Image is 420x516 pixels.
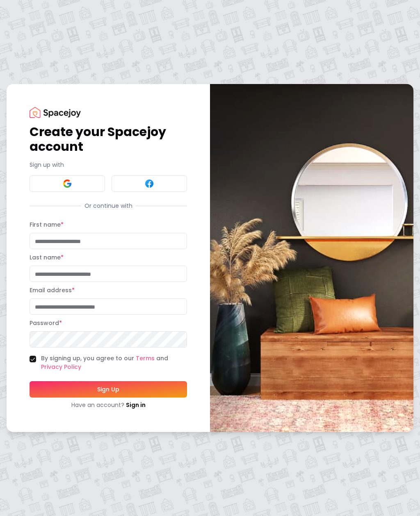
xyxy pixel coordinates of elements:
label: Password [30,319,62,327]
img: Facebook signin [144,179,154,189]
button: Sign Up [30,381,187,398]
img: Google signin [62,179,72,189]
p: Sign up with [30,161,187,169]
span: Or continue with [81,202,136,210]
img: Spacejoy Logo [30,107,81,118]
div: Have an account? [30,401,187,409]
label: Last name [30,253,64,261]
label: By signing up, you agree to our and [41,354,187,371]
img: banner [210,84,413,432]
a: Privacy Policy [41,363,81,371]
h1: Create your Spacejoy account [30,125,187,154]
a: Sign in [126,401,146,409]
a: Terms [136,354,155,362]
label: First name [30,220,64,229]
label: Email address [30,286,75,294]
